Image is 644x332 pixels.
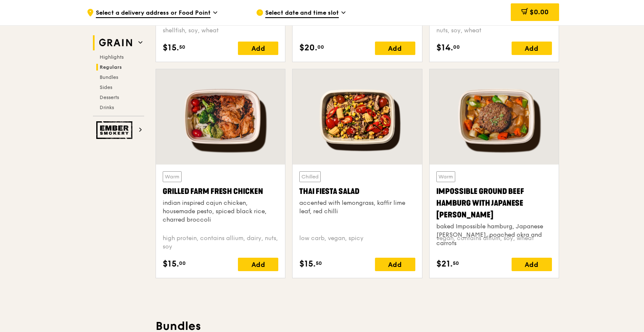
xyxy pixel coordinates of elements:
[299,42,317,54] span: $20.
[238,42,278,55] div: Add
[265,9,339,18] span: Select date and time slot
[163,186,278,197] div: Grilled Farm Fresh Chicken
[299,18,415,35] div: pescatarian, contains egg, soy, wheat
[179,44,185,50] span: 50
[436,234,552,251] div: vegan, contains allium, soy, wheat
[163,234,278,251] div: high protein, contains allium, dairy, nuts, soy
[512,258,552,271] div: Add
[100,74,118,80] span: Bundles
[436,258,453,270] span: $21.
[96,121,135,139] img: Ember Smokery web logo
[375,258,415,271] div: Add
[375,42,415,55] div: Add
[299,171,321,182] div: Chilled
[100,94,119,100] span: Desserts
[163,42,179,54] span: $15.
[163,171,182,182] div: Warm
[436,171,455,182] div: Warm
[436,186,552,221] div: Impossible Ground Beef Hamburg with Japanese [PERSON_NAME]
[163,199,278,224] div: indian inspired cajun chicken, housemade pesto, spiced black rice, charred broccoli
[453,260,459,267] span: 50
[100,54,124,60] span: Highlights
[530,8,549,16] span: $0.00
[100,64,122,70] span: Regulars
[179,260,186,267] span: 00
[317,44,324,50] span: 00
[316,260,322,267] span: 50
[100,105,114,110] span: Drinks
[453,44,460,50] span: 00
[299,258,316,270] span: $15.
[436,222,552,248] div: baked Impossible hamburg, Japanese [PERSON_NAME], poached okra and carrots
[299,186,415,197] div: Thai Fiesta Salad
[436,42,453,54] span: $14.
[96,35,135,50] img: Grain web logo
[163,18,278,35] div: high protein, spicy, contains allium, shellfish, soy, wheat
[238,258,278,271] div: Add
[512,42,552,55] div: Add
[163,258,179,270] span: $15.
[436,18,552,35] div: vegetarian, contains allium, barley, egg, nuts, soy, wheat
[299,199,415,216] div: accented with lemongrass, kaffir lime leaf, red chilli
[100,84,112,90] span: Sides
[96,9,211,18] span: Select a delivery address or Food Point
[299,234,415,251] div: low carb, vegan, spicy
